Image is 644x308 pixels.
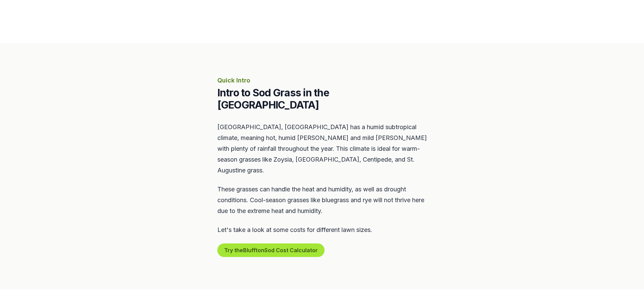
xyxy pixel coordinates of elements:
p: Quick Intro [217,76,427,85]
p: [GEOGRAPHIC_DATA], [GEOGRAPHIC_DATA] has a humid subtropical climate, meaning hot, humid [PERSON_... [217,122,427,176]
p: Let's take a look at some costs for different lawn sizes. [217,224,427,235]
p: These grasses can handle the heat and humidity, as well as drought conditions. Cool-season grasse... [217,184,427,216]
button: Try theBlufftonSod Cost Calculator [217,243,325,257]
h2: Intro to Sod Grass in the [GEOGRAPHIC_DATA] [217,87,427,111]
